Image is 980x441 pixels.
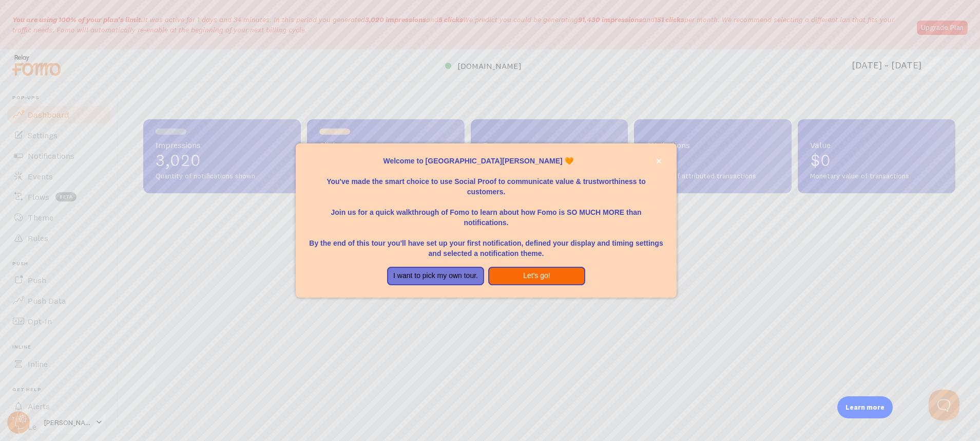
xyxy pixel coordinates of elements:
p: Join us for a quick walkthrough of Fomo to learn about how Fomo is SO MUCH MORE than notifications. [308,197,664,228]
button: Let's go! [488,267,585,285]
p: Learn more [846,402,885,412]
div: Learn more [837,396,893,418]
p: By the end of this tour you'll have set up your first notification, defined your display and timi... [308,228,664,259]
p: You've made the smart choice to use Social Proof to communicate value & trustworthiness to custom... [308,166,664,197]
div: Welcome to Fomo, Jeannie North 🧡You&amp;#39;ve made the smart choice to use Social Proof to commu... [296,143,677,298]
button: close, [654,156,664,167]
button: I want to pick my own tour. [387,267,484,285]
p: Welcome to [GEOGRAPHIC_DATA][PERSON_NAME] 🧡 [308,156,664,166]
